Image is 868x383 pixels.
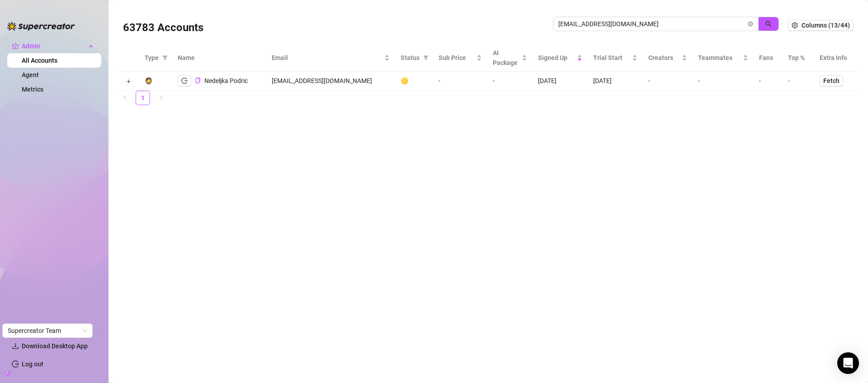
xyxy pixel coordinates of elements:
[820,75,843,86] button: Fetch
[487,44,533,72] th: AI Package
[22,86,43,93] a: Metrics
[814,44,859,72] th: Extra Info
[558,19,746,29] input: Search by UID / Name / Email / Creator Username
[7,22,75,31] img: logo-BBDzfeDw.svg
[8,324,87,337] span: Supercreator Team
[533,44,588,72] th: Signed Up
[160,51,170,65] span: filter
[423,55,429,60] span: filter
[181,78,188,84] span: logout
[588,44,643,72] th: Trial Start
[433,44,487,72] th: Sub Price
[136,91,150,105] a: 1
[158,95,164,100] span: right
[765,21,772,27] span: search
[145,53,159,63] span: Type
[588,72,643,91] td: [DATE]
[748,21,753,27] button: close-circle
[648,53,680,63] span: Creators
[401,53,420,63] span: Status
[837,352,859,374] div: Open Intercom Messenger
[783,72,815,91] td: -
[22,39,86,53] span: Admin
[788,20,854,31] button: Columns (13/44)
[125,78,132,85] button: Expand row
[172,44,266,72] th: Name
[643,72,693,91] td: -
[154,91,168,105] li: Next Page
[22,360,43,368] a: Log out
[22,57,57,64] a: All Accounts
[118,91,132,105] button: left
[272,53,382,63] span: Email
[643,44,693,72] th: Creators
[145,76,152,86] div: 🧔
[162,55,168,60] span: filter
[823,77,840,84] span: Fetch
[698,53,741,63] span: Teammates
[266,44,395,72] th: Email
[783,44,815,72] th: Top %
[22,342,88,350] span: Download Desktop App
[792,22,798,28] span: setting
[533,72,588,91] td: [DATE]
[195,78,201,83] span: copy
[122,95,127,100] span: left
[118,91,132,105] li: Previous Page
[754,72,783,91] td: -
[5,370,11,377] span: build
[22,71,39,78] a: Agent
[593,53,630,63] span: Trial Start
[401,77,408,84] span: 🟡
[195,78,201,84] button: Copy Account UID
[693,44,754,72] th: Teammates
[433,72,487,91] td: -
[421,51,430,65] span: filter
[493,48,520,68] span: AI Package
[439,53,475,63] span: Sub Price
[204,77,248,84] span: Nedeljka Podric
[12,42,19,50] span: crown
[266,72,395,91] td: [EMAIL_ADDRESS][DOMAIN_NAME]
[123,21,203,35] h3: 63783 Accounts
[802,22,850,29] span: Columns (13/44)
[136,91,150,105] li: 1
[487,72,533,91] td: -
[754,44,783,72] th: Fans
[698,77,700,84] span: -
[154,91,168,105] button: right
[178,75,191,86] button: logout
[12,342,19,350] span: download
[538,53,575,63] span: Signed Up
